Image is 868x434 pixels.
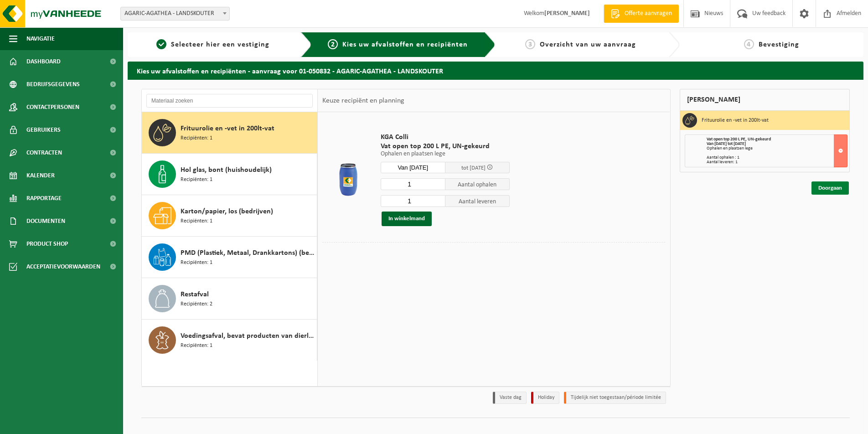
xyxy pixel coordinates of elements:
[146,94,313,108] input: Materiaal zoeken
[142,278,317,320] button: Restafval Recipiënten: 2
[26,255,100,278] span: Acceptatievoorwaarden
[328,39,338,49] span: 2
[26,50,61,73] span: Dashboard
[604,5,679,23] a: Offerte aanvragen
[26,73,80,96] span: Bedrijfsgegevens
[381,133,510,142] span: KGA Colli
[26,96,79,119] span: Contactpersonen
[707,155,847,160] div: Aantal ophalen : 1
[445,195,510,207] span: Aantal leveren
[181,258,212,267] span: Recipiënten: 1
[381,142,510,151] span: Vat open top 200 L PE, UN-gekeurd
[142,112,317,154] button: Frituurolie en -vet in 200lt-vat Recipiënten: 1
[702,113,769,128] h3: Frituurolie en -vet in 200lt-vat
[181,165,272,176] span: Hol glas, bont (huishoudelijk)
[707,141,746,146] strong: Van [DATE] tot [DATE]
[707,146,847,151] div: Ophalen en plaatsen lege
[544,10,590,17] strong: [PERSON_NAME]
[342,41,468,48] span: Kies uw afvalstoffen en recipiënten
[445,178,510,190] span: Aantal ophalen
[461,165,486,171] span: tot [DATE]
[181,341,212,350] span: Recipiënten: 1
[142,195,317,237] button: Karton/papier, los (bedrijven) Recipiënten: 1
[531,392,559,404] li: Holiday
[540,41,636,48] span: Overzicht van uw aanvraag
[707,137,771,142] span: Vat open top 200 L PE, UN-gekeurd
[120,7,230,21] span: AGARIC-AGATHEA - LANDSKOUTER
[381,162,445,173] input: Selecteer datum
[26,27,55,50] span: Navigatie
[564,392,666,404] li: Tijdelijk niet toegestaan/période limitée
[381,151,510,157] p: Ophalen en plaatsen lege
[26,119,61,141] span: Gebruikers
[26,187,62,210] span: Rapportage
[811,181,849,195] a: Doorgaan
[318,89,409,112] div: Keuze recipiënt en planning
[132,39,294,50] a: 1Selecteer hier een vestiging
[181,206,273,217] span: Karton/papier, los (bedrijven)
[181,331,315,341] span: Voedingsafval, bevat producten van dierlijke oorsprong, onverpakt, categorie 3
[181,134,212,143] span: Recipiënten: 1
[26,164,55,187] span: Kalender
[26,141,62,164] span: Contracten
[156,39,166,49] span: 1
[171,41,269,48] span: Selecteer hier een vestiging
[525,39,535,49] span: 3
[181,217,212,226] span: Recipiënten: 1
[759,41,799,48] span: Bevestiging
[26,232,68,255] span: Product Shop
[181,289,209,300] span: Restafval
[181,176,212,184] span: Recipiënten: 1
[493,392,527,404] li: Vaste dag
[121,7,229,20] span: AGARIC-AGATHEA - LANDSKOUTER
[680,89,850,111] div: [PERSON_NAME]
[181,248,315,258] span: PMD (Plastiek, Metaal, Drankkartons) (bedrijven)
[26,210,65,232] span: Documenten
[181,300,212,309] span: Recipiënten: 2
[382,212,432,226] button: In winkelmand
[142,154,317,195] button: Hol glas, bont (huishoudelijk) Recipiënten: 1
[128,62,863,79] h2: Kies uw afvalstoffen en recipiënten - aanvraag voor 01-050832 - AGARIC-AGATHEA - LANDSKOUTER
[142,320,317,361] button: Voedingsafval, bevat producten van dierlijke oorsprong, onverpakt, categorie 3 Recipiënten: 1
[622,9,674,18] span: Offerte aanvragen
[142,237,317,278] button: PMD (Plastiek, Metaal, Drankkartons) (bedrijven) Recipiënten: 1
[707,160,847,165] div: Aantal leveren: 1
[181,123,274,134] span: Frituurolie en -vet in 200lt-vat
[744,39,754,49] span: 4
